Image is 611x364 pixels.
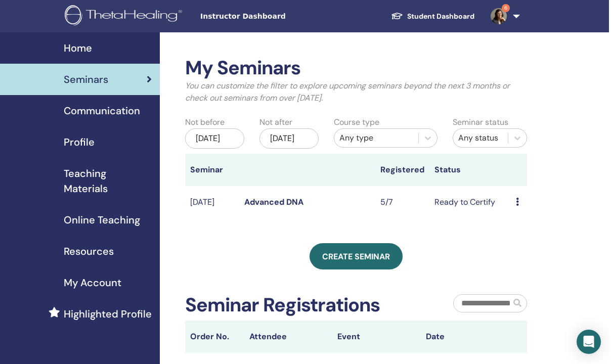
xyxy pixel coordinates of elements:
[64,103,140,118] span: Communication
[458,132,503,144] div: Any status
[64,212,140,227] span: Online Teaching
[375,154,429,186] th: Registered
[577,330,601,354] div: Open Intercom Messenger
[64,72,108,87] span: Seminars
[185,186,239,219] td: [DATE]
[421,321,509,353] th: Date
[339,132,413,144] div: Any type
[185,321,244,353] th: Order No.
[375,186,429,219] td: 5/7
[429,186,511,219] td: Ready to Certify
[185,116,225,128] label: Not before
[64,40,92,56] span: Home
[65,5,186,28] img: logo.png
[64,166,152,196] span: Teaching Materials
[429,154,511,186] th: Status
[185,128,244,149] div: [DATE]
[334,116,379,128] label: Course type
[310,243,403,269] a: Create seminar
[391,12,403,20] img: graduation-cap-white.svg
[64,306,152,322] span: Highlighted Profile
[200,11,352,22] span: Instructor Dashboard
[244,321,333,353] th: Attendee
[185,57,527,80] h2: My Seminars
[259,128,319,149] div: [DATE]
[491,8,507,24] img: default.jpg
[185,80,527,104] p: You can customize the filter to explore upcoming seminars beyond the next 3 months or check out s...
[64,134,95,150] span: Profile
[64,275,121,290] span: My Account
[383,7,483,26] a: Student Dashboard
[185,294,380,317] h2: Seminar Registrations
[322,251,390,262] span: Create seminar
[453,116,508,128] label: Seminar status
[244,197,303,207] a: Advanced DNA
[502,4,510,12] span: 6
[185,154,239,186] th: Seminar
[259,116,292,128] label: Not after
[332,321,421,353] th: Event
[64,244,114,259] span: Resources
